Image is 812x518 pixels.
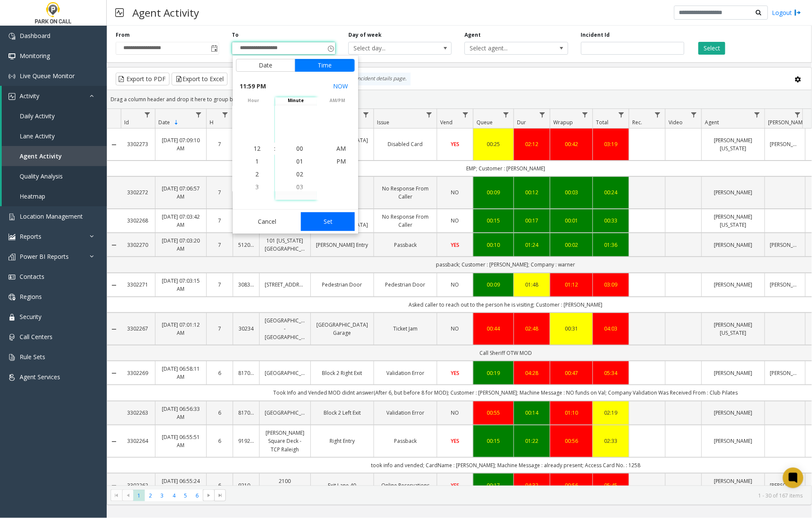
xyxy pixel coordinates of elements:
[479,281,508,289] a: 00:09
[465,42,547,54] span: Select agent...
[20,272,44,281] span: Contacts
[705,119,719,126] span: Agent
[442,325,468,333] a: NO
[126,325,150,333] a: 3302267
[451,437,459,445] span: YES
[212,409,228,417] a: 6
[479,481,508,489] div: 00:17
[442,437,468,445] a: YES
[794,8,801,17] img: logout
[126,409,150,417] a: 3302263
[9,93,15,100] img: 'icon'
[126,281,150,289] a: 3302271
[707,409,759,417] a: [PERSON_NAME]
[555,281,587,289] a: 01:12
[238,437,254,445] a: 919268
[442,481,468,489] a: YES
[598,188,624,196] a: 00:24
[379,437,432,445] a: Passback
[161,277,201,293] a: [DATE] 07:03:15 AM
[553,119,573,126] span: Wrapup
[555,241,587,249] a: 00:02
[479,409,508,417] a: 00:55
[519,325,545,333] div: 02:48
[555,217,587,225] a: 00:01
[193,109,204,120] a: Date Filter Menu
[519,217,545,225] div: 00:17
[2,186,107,206] a: Heatmap
[751,109,763,120] a: Agent Filter Menu
[519,241,545,249] div: 01:24
[598,409,624,417] a: 02:19
[161,321,201,337] a: [DATE] 07:01:12 AM
[265,409,305,417] a: [GEOGRAPHIC_DATA]
[330,79,351,94] button: Select now
[20,333,53,341] span: Call Centers
[442,281,468,289] a: NO
[214,489,226,501] span: Go to the last page
[579,109,591,120] a: Wrapup Filter Menu
[348,31,382,39] label: Day of week
[479,188,508,196] a: 00:09
[107,326,121,333] a: Collapse Details
[479,437,508,445] a: 00:15
[792,109,803,120] a: Parker Filter Menu
[9,73,15,80] img: 'icon'
[336,157,346,165] span: PM
[652,109,663,120] a: Rec. Filter Menu
[379,213,432,229] a: No Response From Caller
[707,369,759,377] a: [PERSON_NAME]
[161,136,201,152] a: [DATE] 07:09:10 AM
[555,437,587,445] div: 00:56
[212,241,228,249] a: 7
[265,369,305,377] a: [GEOGRAPHIC_DATA]
[442,140,468,148] a: YES
[451,217,459,224] span: NO
[9,334,15,341] img: 'icon'
[20,32,50,40] span: Dashboard
[379,184,432,201] a: No Response From Caller
[265,429,305,454] a: [PERSON_NAME] Square Deck - TCP Raleigh
[107,438,121,445] a: Collapse Details
[161,365,201,381] a: [DATE] 06:58:11 AM
[107,282,121,289] a: Collapse Details
[20,313,41,321] span: Security
[124,119,129,126] span: Id
[451,409,459,416] span: NO
[157,490,168,501] span: Page 3
[20,152,62,160] span: Agent Activity
[161,213,201,229] a: [DATE] 07:03:42 AM
[349,42,431,54] span: Select day...
[255,170,259,178] span: 2
[212,325,228,333] a: 7
[20,192,45,200] span: Heatmap
[265,237,305,253] a: 101 [US_STATE][GEOGRAPHIC_DATA]
[479,369,508,377] a: 00:19
[707,241,759,249] a: [PERSON_NAME]
[255,157,259,165] span: 1
[2,106,107,126] a: Daily Activity
[212,481,228,489] a: 6
[9,214,15,220] img: 'icon'
[479,140,508,148] a: 00:25
[598,325,624,333] a: 04:03
[20,232,41,240] span: Reports
[598,140,624,148] a: 03:19
[128,2,203,23] h3: Agent Activity
[519,481,545,489] a: 04:32
[145,490,156,501] span: Page 2
[519,409,545,417] div: 00:14
[479,217,508,225] div: 00:15
[20,112,55,120] span: Daily Activity
[126,481,150,489] a: 3302262
[379,241,432,249] a: Passback
[460,109,471,120] a: Vend Filter Menu
[442,241,468,249] a: YES
[772,8,801,17] a: Logout
[336,144,346,152] span: AM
